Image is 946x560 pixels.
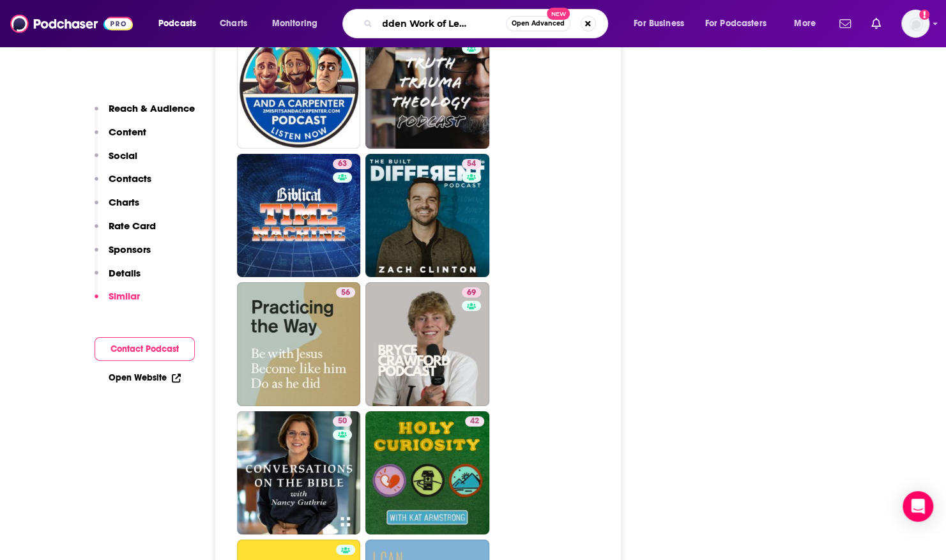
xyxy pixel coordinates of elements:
[109,196,139,208] p: Charts
[95,102,195,126] button: Reach & Audience
[333,416,352,427] a: 50
[109,102,195,114] p: Reach & Audience
[336,287,355,298] a: 56
[95,243,151,267] button: Sponsors
[378,13,506,34] input: Search podcasts, credits, & more...
[237,282,361,406] a: 56
[263,13,334,34] button: open menu
[365,25,489,149] a: 48
[237,154,361,278] a: 63
[272,15,317,33] span: Monitoring
[465,416,484,427] a: 42
[462,159,481,169] a: 54
[95,172,151,196] button: Contacts
[95,220,156,243] button: Rate Card
[834,13,856,34] a: Show notifications dropdown
[705,15,767,33] span: For Podcasters
[95,149,137,173] button: Social
[95,196,139,220] button: Charts
[634,15,684,33] span: For Business
[237,411,361,535] a: 50
[333,159,352,169] a: 63
[697,13,785,34] button: open menu
[919,10,929,20] svg: Add a profile image
[794,15,816,33] span: More
[462,287,481,298] a: 69
[211,13,255,34] a: Charts
[903,491,933,522] div: Open Intercom Messenger
[109,267,141,279] p: Details
[158,15,196,33] span: Podcasts
[10,11,133,36] img: Podchaser - Follow, Share and Rate Podcasts
[109,220,156,232] p: Rate Card
[512,20,565,27] span: Open Advanced
[109,243,151,255] p: Sponsors
[95,337,195,361] button: Contact Podcast
[95,267,141,291] button: Details
[109,172,151,185] p: Contacts
[470,415,479,428] span: 42
[467,158,476,170] span: 54
[365,282,489,406] a: 69
[785,13,832,34] button: open menu
[467,287,476,299] span: 69
[109,290,140,302] p: Similar
[338,158,347,170] span: 63
[95,290,140,314] button: Similar
[338,415,347,428] span: 50
[866,13,886,34] a: Show notifications dropdown
[365,154,489,278] a: 54
[149,13,213,34] button: open menu
[355,9,620,38] div: Search podcasts, credits, & more...
[506,16,570,31] button: Open AdvancedNew
[625,13,700,34] button: open menu
[901,10,929,38] img: User Profile
[901,10,929,38] span: Logged in as ShellB
[547,8,570,20] span: New
[901,10,929,38] button: Show profile menu
[341,287,350,299] span: 56
[109,372,181,383] a: Open Website
[109,126,146,138] p: Content
[95,126,146,149] button: Content
[220,15,247,33] span: Charts
[109,149,137,162] p: Social
[365,411,489,535] a: 42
